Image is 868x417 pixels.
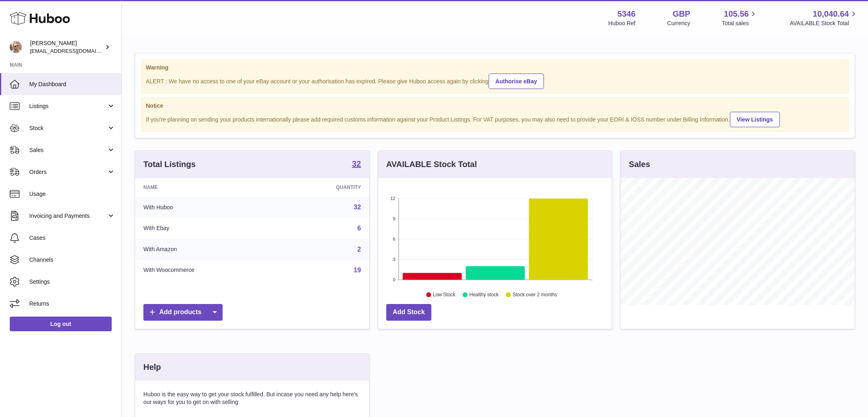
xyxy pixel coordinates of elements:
[30,39,103,55] div: [PERSON_NAME]
[386,304,431,321] a: Add Stock
[673,9,690,20] strong: GBP
[143,362,161,373] h3: Help
[29,234,115,242] span: Cases
[489,74,544,89] a: Authorise eBay
[722,9,758,27] a: 105.56 Total sales
[390,196,395,201] text: 12
[29,146,107,154] span: Sales
[813,9,849,20] span: 10,040.64
[617,9,636,20] strong: 5346
[280,178,369,197] th: Quantity
[146,64,844,72] strong: Warning
[143,159,196,170] h3: Total Listings
[393,277,395,282] text: 0
[135,239,280,260] td: With Amazon
[29,278,115,286] span: Settings
[143,304,223,321] a: Add products
[357,225,361,232] a: 6
[790,9,858,27] a: 10,040.64 AVAILABLE Stock Total
[135,197,280,218] td: With Huboo
[433,292,456,298] text: Low Stock
[469,292,499,298] text: Healthy stock
[386,159,477,170] h3: AVAILABLE Stock Total
[667,20,691,27] div: Currency
[393,237,395,241] text: 6
[724,9,749,20] span: 105.56
[146,111,844,127] div: If you're planning on sending your products internationally please add required customs informati...
[730,112,780,127] a: View Listings
[352,160,361,168] strong: 32
[10,41,22,53] img: support@radoneltd.co.uk
[143,391,361,406] p: Huboo is the easy way to get your stock fulfilled. But incase you need any help here's our ways f...
[29,168,107,176] span: Orders
[357,246,361,253] a: 2
[135,218,280,239] td: With Ebay
[722,20,758,27] span: Total sales
[790,20,858,27] span: AVAILABLE Stock Total
[29,190,115,198] span: Usage
[29,80,115,88] span: My Dashboard
[354,267,361,274] a: 19
[10,317,112,331] a: Log out
[30,48,119,54] span: [EMAIL_ADDRESS][DOMAIN_NAME]
[354,204,361,211] a: 32
[146,102,844,110] strong: Notice
[608,20,636,27] div: Huboo Ref
[393,257,395,262] text: 3
[352,160,361,169] a: 32
[513,292,557,298] text: Stock over 2 months
[146,72,844,89] div: ALERT : We have no access to one of your eBay account or your authorisation has expired. Please g...
[393,216,395,221] text: 9
[29,212,107,220] span: Invoicing and Payments
[29,300,115,308] span: Returns
[29,256,115,264] span: Channels
[135,260,280,281] td: With Woocommerce
[29,102,107,110] span: Listings
[29,124,107,132] span: Stock
[629,159,650,170] h3: Sales
[135,178,280,197] th: Name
